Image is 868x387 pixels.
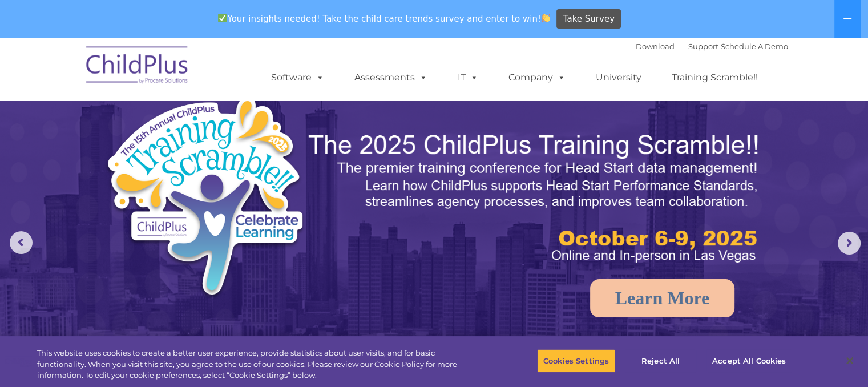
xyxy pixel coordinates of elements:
[213,7,555,30] span: Your insights needed! Take the child care trends survey and enter to win!
[563,9,615,29] span: Take Survey
[497,66,577,89] a: Company
[584,66,653,89] a: University
[636,42,675,51] a: Download
[37,348,478,381] div: This website uses cookies to create a better user experience, provide statistics about user visit...
[446,66,490,89] a: IT
[837,348,862,373] button: Close
[625,349,696,373] button: Reject All
[343,66,439,89] a: Assessments
[80,38,195,95] img: ChildPlus by Procare Solutions
[636,42,788,51] font: |
[688,42,718,51] a: Support
[660,66,769,89] a: Training Scramble!!
[590,279,735,317] a: Learn More
[218,14,227,22] img: ✅
[721,42,788,51] a: Schedule A Demo
[556,9,621,29] a: Take Survey
[706,349,792,373] button: Accept All Cookies
[537,349,615,373] button: Cookies Settings
[542,14,550,22] img: 👏
[260,66,336,89] a: Software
